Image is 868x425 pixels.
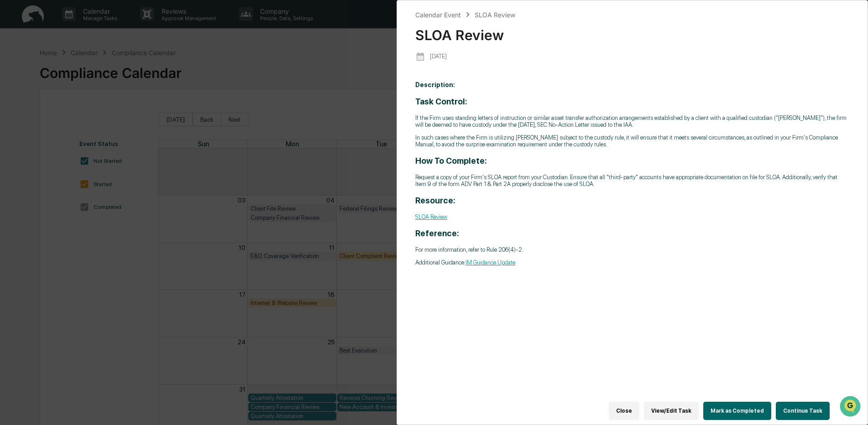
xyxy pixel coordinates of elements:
[155,73,166,83] button: Start new chat
[703,402,771,420] button: Mark as Completed
[465,259,515,266] a: IM Guidance Update
[415,174,849,187] p: Request a copy of your Firm's SLOA report from your Custodian. Ensure that all "third-party" acco...
[9,70,26,86] img: 1746055101610-c473b297-6a78-478c-a979-82029cc54cd1
[91,155,110,161] span: Pylon
[9,19,166,34] p: How can we help?
[31,79,115,86] div: We're available if you need us!
[430,53,447,60] p: [DATE]
[839,395,863,420] iframe: Open customer support
[609,402,639,420] button: Close
[415,134,849,148] p: In such cases where the Firm is utilizing [PERSON_NAME] subject to the custody rule, it will ensu...
[63,111,117,128] a: 🗄️Attestations
[415,97,467,106] strong: Task Control:
[475,11,515,19] div: SLOA Review
[18,115,59,124] span: Preclearance
[415,246,849,253] p: For more information, refer to Rule 206(4)-2.
[415,20,849,43] div: SLOA Review
[415,228,459,238] strong: Reference:
[415,213,447,220] a: SLOA Review
[9,116,16,123] div: 🖐️
[31,70,150,79] div: Start new chat
[5,111,63,128] a: 🖐️Preclearance
[18,132,58,141] span: Data Lookup
[415,81,455,88] b: Description:
[776,402,830,420] button: Continue Task
[415,259,849,266] p: Additional Guidance:
[415,114,849,128] p: If the Firm uses standing letters of instruction or similar asset transfer authorization arrangem...
[644,402,699,420] button: View/Edit Task
[66,116,73,123] div: 🗄️
[415,11,461,19] div: Calendar Event
[9,133,16,140] div: 🔎
[24,41,151,51] input: Clear
[75,115,113,124] span: Attestations
[64,154,110,161] a: Powered byPylon
[5,129,61,145] a: 🔎Data Lookup
[415,196,455,205] strong: Resource:
[415,156,487,166] strong: How To Complete:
